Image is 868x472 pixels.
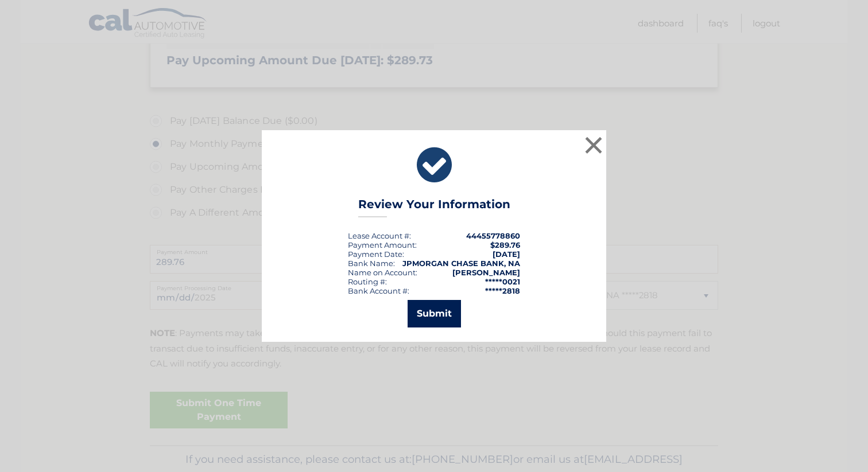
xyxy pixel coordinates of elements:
[493,249,520,259] span: [DATE]
[348,286,409,295] div: Bank Account #:
[348,277,387,286] div: Routing #:
[402,259,520,268] strong: JPMORGAN CHASE BANK, NA
[466,231,520,240] strong: 44455778860
[582,134,605,157] button: ×
[348,240,417,249] div: Payment Amount:
[348,249,404,259] div: :
[408,300,461,327] button: Submit
[348,249,402,259] span: Payment Date
[348,268,417,277] div: Name on Account:
[452,268,520,277] strong: [PERSON_NAME]
[490,240,520,249] span: $289.76
[348,259,395,268] div: Bank Name:
[358,197,510,217] h3: Review Your Information
[348,231,411,240] div: Lease Account #:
